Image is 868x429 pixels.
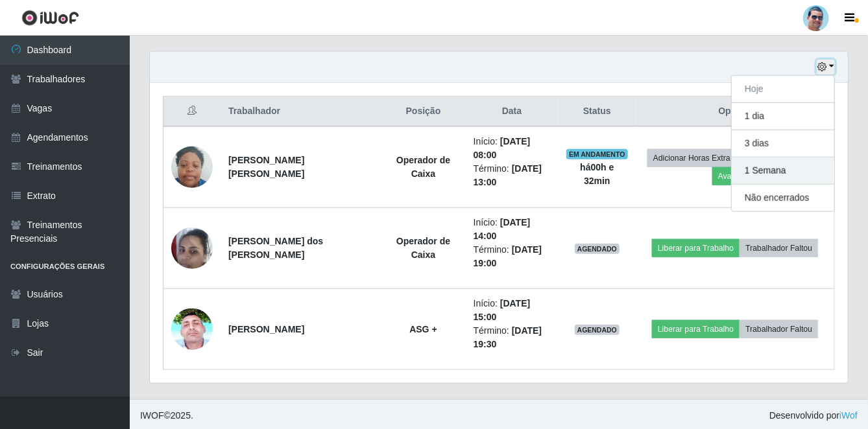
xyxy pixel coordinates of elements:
li: Início: [474,135,551,162]
span: AGENDADO [575,325,620,335]
img: CoreUI Logo [21,10,79,26]
time: [DATE] 15:00 [474,298,531,322]
img: 1747667831516.jpeg [171,283,213,375]
span: © 2025 . [140,409,193,423]
span: IWOF [140,410,164,421]
li: Início: [474,216,551,243]
span: Desenvolvido por [769,409,858,423]
button: Liberar para Trabalho [652,320,740,338]
button: Hoje [732,76,834,103]
button: 1 Semana [732,157,834,185]
li: Término: [474,243,551,270]
button: Avaliação [712,167,758,185]
strong: há 00 h e 32 min [580,162,614,186]
button: Trabalhador Faltou [740,239,818,257]
button: Trabalhador Faltou [740,320,818,338]
strong: [PERSON_NAME] [228,324,304,334]
th: Posição [381,97,465,127]
button: Liberar para Trabalho [652,239,740,257]
button: 1 dia [732,103,834,130]
strong: Operador de Caixa [396,236,450,260]
th: Status [558,97,636,127]
li: Término: [474,324,551,351]
button: Não encerrados [732,185,834,211]
button: 3 dias [732,130,834,157]
span: AGENDADO [575,244,620,254]
th: Trabalhador [221,97,381,127]
li: Término: [474,162,551,189]
li: Início: [474,297,551,324]
time: [DATE] 08:00 [474,136,531,160]
strong: ASG + [409,324,437,334]
time: [DATE] 14:00 [474,217,531,241]
img: 1658953242663.jpeg [171,220,213,275]
button: Adicionar Horas Extra [647,149,736,167]
img: 1709225632480.jpeg [171,140,213,195]
a: iWof [839,410,858,421]
strong: [PERSON_NAME] dos [PERSON_NAME] [228,236,323,260]
th: Opções [636,97,834,127]
th: Data [466,97,559,127]
span: EM ANDAMENTO [566,149,628,159]
strong: Operador de Caixa [396,155,450,179]
strong: [PERSON_NAME] [PERSON_NAME] [228,155,304,179]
